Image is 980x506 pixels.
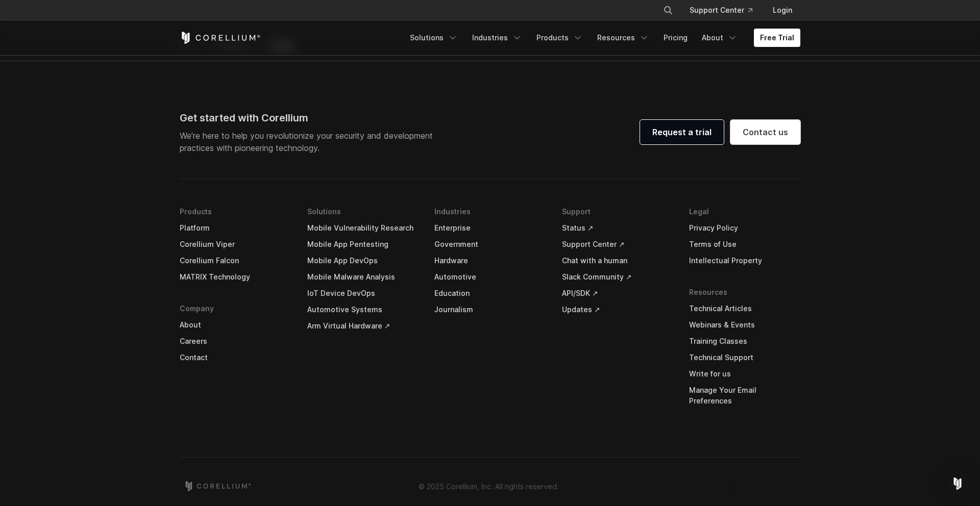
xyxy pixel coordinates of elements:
a: Solutions [404,29,464,47]
a: MATRIX Technology [180,269,291,285]
a: Manage Your Email Preferences [689,382,800,409]
a: Industries [466,29,528,47]
div: Open Intercom Messenger [945,471,970,496]
a: Journalism [434,301,546,318]
a: Automotive Systems [307,301,419,318]
a: Free Trial [754,29,800,47]
a: Technical Articles [689,300,800,317]
div: Get started with Corellium [180,110,441,125]
a: Webinars & Events [689,317,800,333]
a: Products [530,29,589,47]
a: Mobile App Pentesting [307,236,419,252]
a: Mobile Malware Analysis [307,269,419,285]
a: Training Classes [689,333,800,349]
a: Chat with a human [562,252,673,269]
p: We’re here to help you revolutionize your security and development practices with pioneering tech... [180,130,441,154]
a: Mobile App DevOps [307,252,419,269]
div: Navigation Menu [180,204,800,424]
a: Enterprise [434,220,546,236]
a: Corellium Viper [180,236,291,252]
a: Hardware [434,252,546,269]
a: Automotive [434,269,546,285]
p: © 2025 Corellium, Inc. All rights reserved. [419,481,559,492]
a: Terms of Use [689,236,800,252]
a: Contact [180,349,291,366]
a: Login [765,1,800,19]
a: Privacy Policy [689,220,800,236]
a: Updates ↗ [562,301,673,318]
a: Contact us [730,120,800,144]
a: Arm Virtual Hardware ↗ [307,318,419,334]
a: Twitter [722,474,746,498]
a: Status ↗ [562,220,673,236]
a: Support Center ↗ [562,236,673,252]
a: Technical Support [689,349,800,366]
a: Slack Community ↗ [562,269,673,285]
a: Platform [180,220,291,236]
a: LinkedIn [749,474,773,498]
a: Mobile Vulnerability Research [307,220,419,236]
a: About [696,29,744,47]
a: Intellectual Property [689,252,800,269]
button: Search [659,1,677,19]
a: Corellium Falcon [180,252,291,269]
a: Careers [180,333,291,349]
a: Support Center [681,1,761,19]
div: Navigation Menu [651,1,800,19]
a: Corellium Home [180,32,261,44]
a: IoT Device DevOps [307,285,419,301]
a: Resources [591,29,655,47]
a: About [180,317,291,333]
div: Navigation Menu [404,29,800,47]
a: API/SDK ↗ [562,285,673,301]
a: Request a trial [640,120,724,144]
a: Education [434,285,546,301]
a: YouTube [776,474,800,498]
a: Pricing [657,29,694,47]
a: Government [434,236,546,252]
a: Corellium home [184,481,252,491]
a: Write for us [689,366,800,382]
